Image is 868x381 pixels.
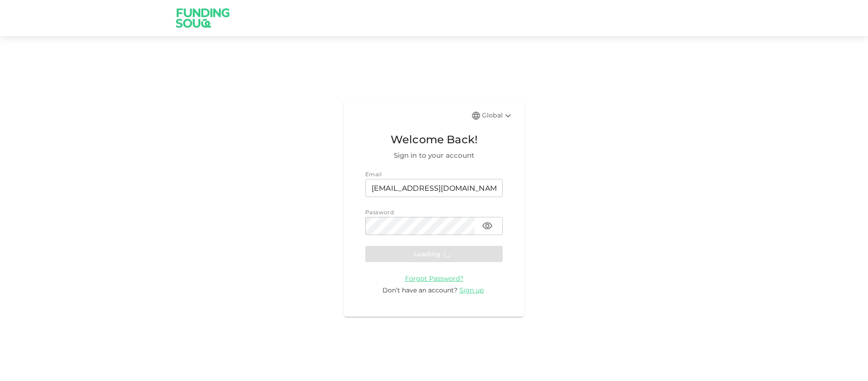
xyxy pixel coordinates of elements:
[365,217,475,235] input: password
[365,171,382,178] span: Email
[382,286,458,294] span: Don’t have an account?
[405,274,463,282] a: Forgot Password?
[482,110,514,121] div: Global
[405,274,463,282] span: Forgot Password?
[365,179,503,197] input: email
[459,286,484,294] span: Sign up
[365,209,394,216] span: Password
[365,150,503,161] span: Sign in to your account
[365,131,503,148] span: Welcome Back!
